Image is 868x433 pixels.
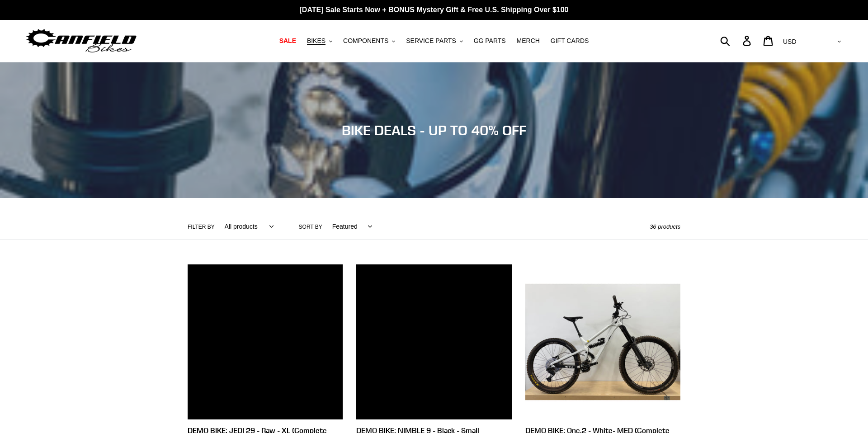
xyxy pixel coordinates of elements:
[474,37,506,45] span: GG PARTS
[343,37,388,45] span: COMPONENTS
[406,37,456,45] span: SERVICE PARTS
[401,35,467,47] button: SERVICE PARTS
[299,223,322,231] label: Sort by
[512,35,544,47] a: MERCH
[650,223,680,230] span: 36 products
[302,35,337,47] button: BIKES
[188,223,215,231] label: Filter by
[339,35,400,47] button: COMPONENTS
[279,37,296,45] span: SALE
[307,37,325,45] span: BIKES
[275,35,301,47] a: SALE
[551,37,589,45] span: GIFT CARDS
[25,27,138,55] img: Canfield Bikes
[725,31,748,51] input: Search
[342,122,526,138] span: BIKE DEALS - UP TO 40% OFF
[546,35,594,47] a: GIFT CARDS
[517,37,540,45] span: MERCH
[469,35,510,47] a: GG PARTS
